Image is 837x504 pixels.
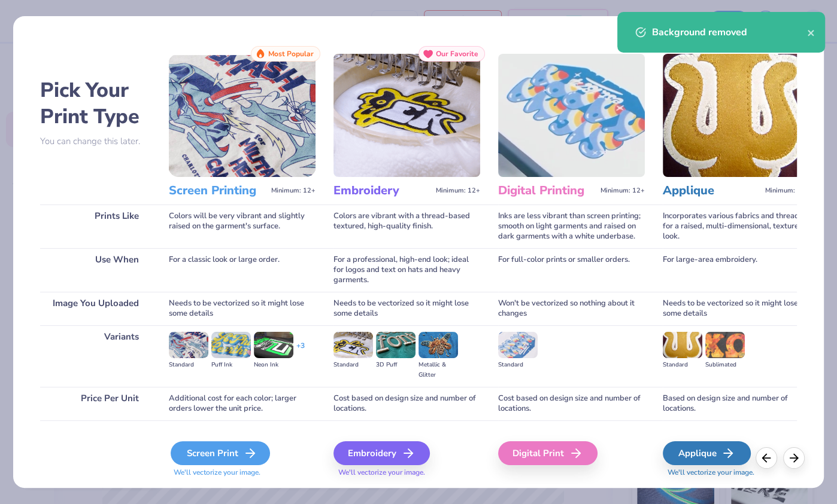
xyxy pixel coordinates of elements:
div: Prints Like [40,204,151,248]
div: Embroidery [333,441,430,465]
span: Our Favorite [436,50,478,58]
div: Use When [40,248,151,292]
div: For a classic look or large order. [169,248,316,292]
img: 3D Puff [376,332,416,358]
span: Most Popular [268,50,314,58]
img: Standard [169,332,208,358]
h3: Applique [663,183,760,198]
span: Minimum: 12+ [271,187,316,195]
div: Colors are vibrant with a thread-based textured, high-quality finish. [333,204,480,248]
div: Incorporates various fabrics and threads for a raised, multi-dimensional, textured look. [663,204,809,248]
div: For large-area embroidery. [663,248,809,292]
div: Sublimated [705,360,745,370]
div: Standard [663,360,702,370]
img: Standard [333,332,373,358]
div: Needs to be vectorized so it might lose some details [333,292,480,325]
div: Variants [40,325,151,387]
img: Screen Printing [169,54,316,177]
div: Inks are less vibrant than screen printing; smooth on light garments and raised on dark garments ... [498,204,645,248]
span: Minimum: 12+ [765,187,809,195]
div: Needs to be vectorized so it might lose some details [663,292,809,325]
div: Screen Print [171,441,270,465]
img: Digital Printing [498,54,645,177]
div: Cost based on design size and number of locations. [333,387,480,420]
span: We'll vectorize your image. [663,468,809,478]
img: Embroidery [333,54,480,177]
img: Sublimated [705,332,745,358]
h2: Pick Your Print Type [40,77,151,130]
div: Applique [663,441,751,465]
div: Image You Uploaded [40,292,151,325]
span: We'll vectorize your image. [169,468,316,478]
img: Applique [663,54,809,177]
div: Won't be vectorized so nothing about it changes [498,292,645,325]
div: For a professional, high-end look; ideal for logos and text on hats and heavy garments. [333,248,480,292]
div: Standard [169,360,208,370]
h3: Digital Printing [498,183,596,198]
h3: Screen Printing [169,183,266,198]
img: Metallic & Glitter [418,332,458,358]
span: We'll vectorize your image. [333,468,480,478]
img: Standard [498,332,538,358]
img: Neon Ink [254,332,293,358]
div: Price Per Unit [40,387,151,420]
div: Background removed [652,25,807,39]
div: Cost based on design size and number of locations. [498,387,645,420]
span: Minimum: 12+ [436,187,480,195]
img: Standard [663,332,702,358]
div: For full-color prints or smaller orders. [498,248,645,292]
button: close [807,25,815,39]
div: Based on design size and number of locations. [663,387,809,420]
div: Neon Ink [254,360,293,370]
div: 3D Puff [376,360,416,370]
div: Puff Ink [211,360,251,370]
div: Digital Print [498,441,598,465]
div: + 3 [296,341,305,361]
div: Needs to be vectorized so it might lose some details [169,292,316,325]
img: Puff Ink [211,332,251,358]
div: Metallic & Glitter [418,360,458,380]
p: You can change this later. [40,136,151,146]
div: Additional cost for each color; larger orders lower the unit price. [169,387,316,420]
h3: Embroidery [333,183,431,198]
div: Colors will be very vibrant and slightly raised on the garment's surface. [169,204,316,248]
span: Minimum: 12+ [601,187,645,195]
div: Standard [498,360,538,370]
div: Standard [333,360,373,370]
